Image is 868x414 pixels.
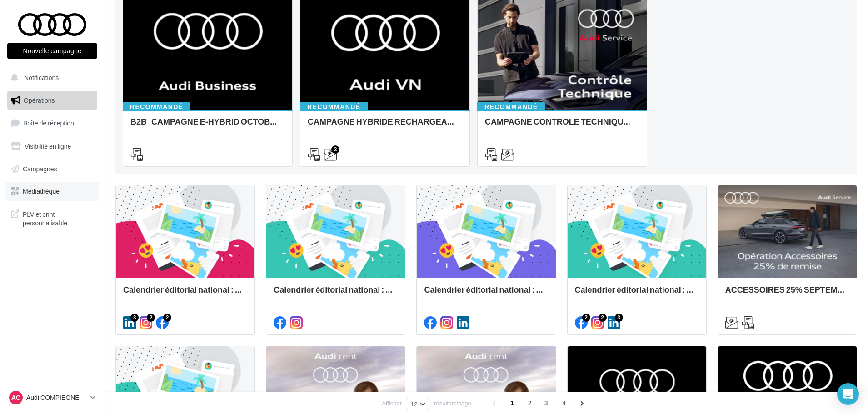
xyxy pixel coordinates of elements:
button: Nouvelle campagne [7,43,97,59]
div: 3 [130,314,139,322]
span: Notifications [24,74,59,81]
a: Boîte de réception [5,113,99,133]
span: AC [11,393,20,402]
button: Notifications [5,68,95,87]
div: 2 [599,314,607,322]
div: Calendrier éditorial national : semaine du 08.09 au 14.09 [424,285,548,303]
span: Médiathèque [23,187,60,195]
div: Calendrier éditorial national : semaine du 22.09 au 28.09 [123,285,247,303]
span: Afficher [382,399,402,408]
div: Open Intercom Messenger [837,383,859,405]
a: Médiathèque [5,182,99,201]
span: résultats/page [434,399,471,408]
span: Visibilité en ligne [25,142,71,150]
div: 2 [147,314,155,322]
span: Campagnes [23,165,57,172]
div: B2B_CAMPAGNE E-HYBRID OCTOBRE [130,117,285,135]
div: Recommandé [477,102,545,112]
a: Visibilité en ligne [5,137,99,156]
span: 12 [411,400,418,408]
div: CAMPAGNE CONTROLE TECHNIQUE 25€ OCTOBRE [485,117,639,135]
a: Campagnes [5,160,99,179]
div: 3 [615,314,623,322]
span: Boîte de réception [23,119,74,127]
div: 2 [582,314,590,322]
div: Recommandé [123,102,190,112]
div: Recommandé [300,102,368,112]
span: 4 [557,396,571,410]
a: AC Audi COMPIEGNE [7,389,97,406]
div: 2 [163,314,171,322]
div: Calendrier éditorial national : semaine du 15.09 au 21.09 [274,285,398,303]
a: Opérations [5,91,99,110]
span: 1 [505,396,519,410]
span: 3 [539,396,554,410]
span: PLV et print personnalisable [23,208,94,228]
span: Opérations [24,96,55,104]
div: 3 [331,145,339,154]
div: Calendrier éditorial national : du 02.09 au 15.09 [575,285,699,303]
div: ACCESSOIRES 25% SEPTEMBRE - AUDI SERVICE [725,285,849,303]
span: 2 [523,396,537,410]
button: 12 [407,398,429,410]
a: PLV et print personnalisable [5,205,99,231]
p: Audi COMPIEGNE [26,393,87,402]
div: CAMPAGNE HYBRIDE RECHARGEABLE [308,117,462,135]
